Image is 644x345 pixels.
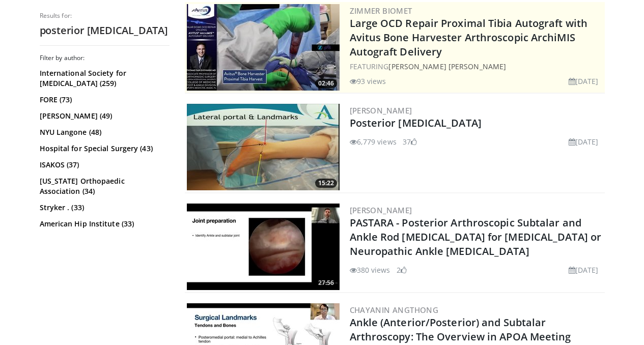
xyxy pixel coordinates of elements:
[350,16,588,59] a: Large OCD Repair Proximal Tibia Autograft with Avitus Bone Harvester Arthroscopic ArchiMIS Autogr...
[350,216,602,258] a: PASTARA - Posterior Arthroscopic Subtalar and Ankle Rod [MEDICAL_DATA] for [MEDICAL_DATA] or Neur...
[403,136,417,147] li: 37
[40,68,167,89] a: International Society for [MEDICAL_DATA] (259)
[350,61,603,72] div: FEATURING
[350,105,412,116] a: [PERSON_NAME]
[187,104,340,190] img: a5e3fb93-4d95-4492-9c4d-77a4a7e751ab.300x170_q85_crop-smart_upscale.jpg
[350,6,412,16] a: Zimmer Biomet
[187,4,340,91] img: a4fc9e3b-29e5-479a-a4d0-450a2184c01c.300x170_q85_crop-smart_upscale.jpg
[40,127,167,137] a: NYU Langone (48)
[569,136,599,147] li: [DATE]
[40,176,167,196] a: [US_STATE] Orthopaedic Association (34)
[40,203,167,213] a: Stryker . (33)
[350,136,397,147] li: 6,779 views
[40,160,167,170] a: ISAKOS (37)
[569,76,599,87] li: [DATE]
[187,204,340,290] a: 27:56
[187,204,340,290] img: 96e9603a-ae17-4ec1-b4d8-ea1df7a30e1b.300x170_q85_crop-smart_upscale.jpg
[350,116,482,130] a: Posterior [MEDICAL_DATA]
[350,315,571,343] a: Ankle (Anterior/Posterior) and Subtalar Arthroscopy: The Overview in APOA Meeting
[40,12,170,20] p: Results for:
[40,219,167,229] a: American Hip Institute (33)
[350,265,390,275] li: 380 views
[187,4,340,91] a: 02:46
[315,79,337,88] span: 02:46
[315,179,337,188] span: 15:22
[187,104,340,190] a: 15:22
[350,205,412,215] a: [PERSON_NAME]
[40,143,167,154] a: Hospital for Special Surgery (43)
[40,24,170,37] h2: posterior [MEDICAL_DATA]
[397,265,407,275] li: 2
[350,76,386,87] li: 93 views
[40,111,167,121] a: [PERSON_NAME] (49)
[40,54,170,62] h3: Filter by author:
[569,265,599,275] li: [DATE]
[315,278,337,287] span: 27:56
[350,305,439,315] a: Chayanin Angthong
[40,95,167,105] a: FORE (73)
[388,62,506,71] a: [PERSON_NAME] [PERSON_NAME]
